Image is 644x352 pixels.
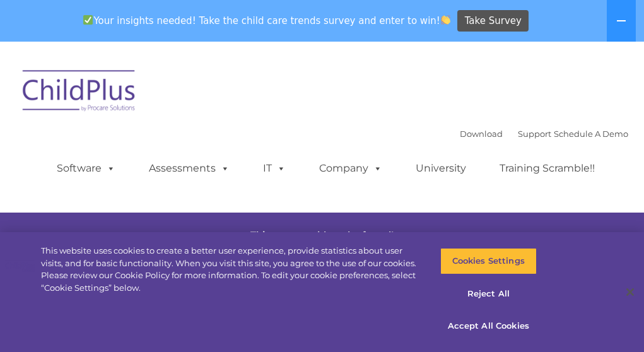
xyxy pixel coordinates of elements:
a: Assessments [136,156,242,181]
button: Accept All Cookies [440,313,537,339]
a: Download [460,129,503,139]
img: ChildPlus by Procare Solutions [16,61,143,124]
img: ✅ [83,15,93,25]
span: Take Survey [465,10,522,32]
button: Reject All [440,281,537,307]
a: University [403,156,479,181]
font: | [460,129,628,139]
a: Support [518,129,551,139]
img: 👏 [441,15,450,25]
a: Schedule A Demo [554,129,628,139]
div: This website uses cookies to create a better user experience, provide statistics about user visit... [41,245,421,294]
a: Software [44,156,128,181]
a: IT [250,156,298,181]
p: This page could not be found! [190,228,455,243]
button: Cookies Settings [440,248,537,274]
span: Your insights needed! Take the child care trends survey and enter to win! [78,8,456,33]
button: Close [616,278,644,306]
a: Training Scramble!! [487,156,607,181]
a: Company [307,156,395,181]
a: Take Survey [457,10,529,32]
